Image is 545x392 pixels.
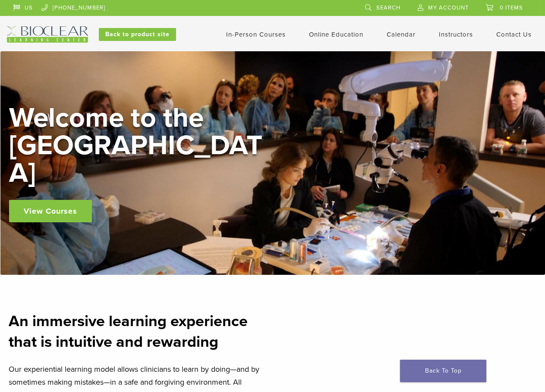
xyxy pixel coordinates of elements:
[500,4,523,11] span: 0 items
[400,360,486,382] a: Back To Top
[9,200,92,222] a: View Courses
[226,31,286,38] a: In-Person Courses
[376,4,400,11] span: Search
[439,31,473,38] a: Instructors
[387,31,416,38] a: Calendar
[7,26,88,43] img: Bioclear
[309,31,363,38] a: Online Education
[428,4,469,11] span: My Account
[496,31,532,38] a: Contact Us
[99,28,176,41] a: Back to product site
[9,312,248,351] strong: An immersive learning experience that is intuitive and rewarding
[9,104,268,187] h2: Welcome to the [GEOGRAPHIC_DATA]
